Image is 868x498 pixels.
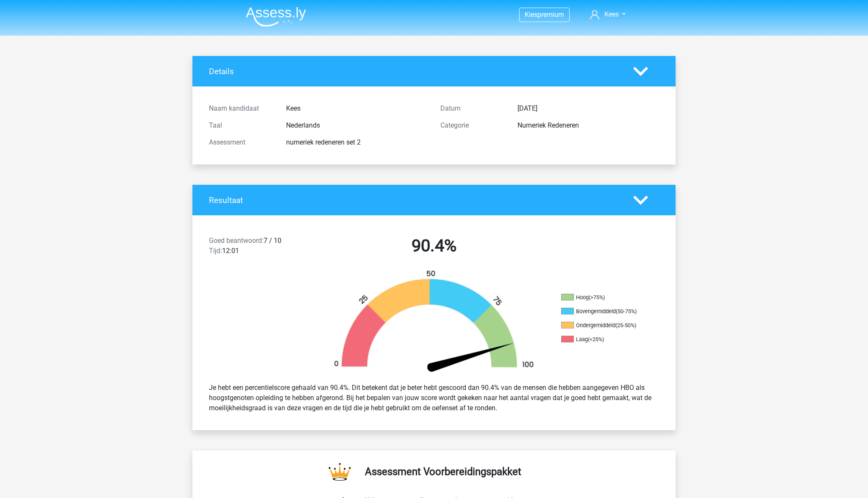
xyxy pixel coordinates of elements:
img: Assessly [246,7,306,27]
li: Hoog [561,294,646,301]
div: (50-75%) [616,308,637,314]
div: (>75%) [589,294,605,300]
div: Numeriek Redeneren [511,120,665,131]
div: Kees [280,103,434,114]
div: Datum [434,103,511,114]
div: Naam kandidaat [203,103,280,114]
h4: Details [209,67,620,76]
div: numeriek redeneren set 2 [280,137,434,147]
div: Categorie [434,120,511,131]
li: Ondergemiddeld [561,322,646,329]
div: 7 / 10 12:01 [203,236,318,259]
a: Kees [587,9,629,19]
li: Laag [561,336,646,343]
span: premium [537,11,564,19]
div: (25-50%) [615,322,636,328]
h4: Resultaat [209,195,620,205]
div: [DATE] [511,103,665,114]
div: Assessment [203,137,280,147]
div: Taal [203,120,280,131]
span: Kees [604,10,619,18]
div: Nederlands [280,120,434,131]
div: (<25%) [588,336,604,342]
div: Je hebt een percentielscore gehaald van 90.4%. Dit betekent dat je beter hebt gescoord dan 90.4% ... [203,379,665,417]
img: 90.da62de00dc71.png [320,270,548,376]
span: Kies [525,11,537,19]
a: Kiespremium [520,9,569,20]
li: Bovengemiddeld [561,308,646,315]
h2: 90.4% [325,236,543,256]
span: Goed beantwoord: [209,236,264,245]
span: Tijd: [209,247,222,255]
